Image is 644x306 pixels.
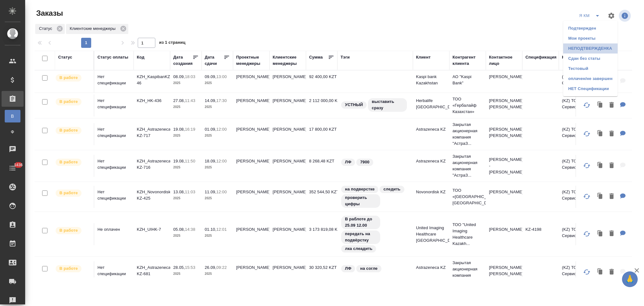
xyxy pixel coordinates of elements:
p: KZH_HK-436 [137,98,167,104]
p: В работе [59,190,78,196]
td: [PERSON_NAME] [269,223,306,245]
p: ЛФ [345,265,351,272]
li: Мои проекты [563,33,618,43]
p: Astrazeneca KZ [416,158,446,164]
button: Обновить [579,158,594,173]
p: 01.09, [205,127,216,132]
p: 2025 [173,271,198,277]
p: ТОО "United Imaging Healthcare Kazakh... [452,222,483,247]
p: Kaspi bank Kazakhstan [416,74,446,86]
div: Клиент [416,54,430,60]
p: 18:03 [185,74,195,79]
td: 352 544,50 KZT [306,186,337,208]
div: Код [137,54,144,60]
td: Нет спецификации [94,186,134,208]
div: Контрагент клиента [452,54,483,67]
div: Контактное лицо [489,54,519,67]
p: 12:00 [216,127,227,132]
td: [PERSON_NAME] [269,94,306,116]
td: [PERSON_NAME] [233,71,269,93]
div: В раблоте до 25.09 12.00, передать на подвёрстку, лка слеадить [341,215,410,253]
p: 2025 [173,80,198,86]
p: 2025 [205,195,230,201]
td: [PERSON_NAME] [486,186,522,208]
p: 13.08, [173,190,185,194]
li: Тестовый [563,64,618,74]
p: В работе [59,159,78,165]
p: 01.10, [205,227,216,232]
div: Статус [58,54,72,60]
div: Сумма [309,54,323,60]
p: 17:30 [216,98,227,103]
div: Выставляет ПМ после принятия заказа от КМа [55,126,91,135]
p: ТОО «Гербалайф Казахстан» [452,96,483,115]
div: Выставляет ПМ после принятия заказа от КМа [55,226,91,235]
span: 🙏 [625,273,635,286]
td: [PERSON_NAME] [269,186,306,208]
button: Удалить [606,159,617,172]
p: В работе [59,127,78,133]
p: 12:00 [216,159,227,163]
td: (KZ) ТОО «Атлас Лэнгвидж Сервисез» [559,155,634,177]
p: Закрытая акционерная компания "АстраЗ... [452,153,483,178]
td: [PERSON_NAME] -[PERSON_NAME] [486,153,522,178]
p: 18.09, [205,159,216,163]
td: Нет спецификации [94,123,134,145]
div: Дата создания [173,54,192,67]
div: Выставляет ПМ после принятия заказа от КМа [55,98,91,106]
td: [PERSON_NAME] [233,123,269,145]
p: 2025 [205,233,230,239]
td: (KZ) ТОО «Атлас Лэнгвидж Сервисез» [559,71,634,93]
button: Клонировать [594,266,606,279]
td: KZ-4198 [522,223,559,245]
p: 14.09, [205,98,216,103]
p: 2025 [173,233,198,239]
p: United Imaging Healthcare [GEOGRAPHIC_DATA] [416,225,446,244]
p: 11.09, [205,190,216,194]
p: ТОО «[GEOGRAPHIC_DATA] [GEOGRAPHIC_DATA]» [452,187,483,206]
li: НЕПОДТВЕРЖДЕНКА [563,43,618,54]
button: Клонировать [594,99,606,112]
p: 2025 [205,104,230,110]
div: Выставляет ПМ после принятия заказа от КМа [55,158,91,167]
li: НЕТ Спецификации [563,84,618,94]
a: В [5,110,20,122]
td: Не оплачен [94,223,134,245]
p: Novonordisk KZ [416,189,446,195]
p: 11:43 [185,98,195,103]
div: Выставляет ПМ после принятия заказа от КМа [55,74,91,82]
td: 8 268,48 KZT [306,155,337,177]
div: УСТНЫЙ, выставить сразу [341,98,410,112]
p: Клиентские менеджеры [70,25,118,32]
td: 30 320,52 KZT [306,261,337,283]
td: Нет спецификации [94,261,134,283]
p: АО "Kaspi Bank" [452,74,483,86]
p: 13:00 [216,74,227,79]
td: [PERSON_NAME] [233,261,269,283]
span: Посмотреть информацию [619,10,632,22]
p: 19.08, [173,127,185,132]
div: ЛФ, на согле [341,264,410,273]
p: В работе [59,265,78,272]
p: Astrazeneca KZ [416,126,446,133]
button: 🙏 [622,271,638,287]
td: [PERSON_NAME] [486,223,522,245]
div: ЛФ, 7900 [341,158,410,167]
p: 08.09, [173,74,185,79]
p: лка слеадить [345,246,372,252]
p: на подверстке [345,186,375,192]
td: [PERSON_NAME] [233,186,269,208]
td: [PERSON_NAME] [269,71,306,93]
p: 15:53 [185,265,195,270]
p: проверить цифры [345,195,376,207]
p: 11:03 [185,190,195,194]
button: Обновить [579,226,594,241]
p: Закрытая акционерная компания "АстраЗ... [452,260,483,285]
td: [PERSON_NAME] [PERSON_NAME] [486,94,522,116]
button: Клонировать [594,190,606,203]
button: Удалить [606,99,617,112]
td: [PERSON_NAME] [233,94,269,116]
div: Проектные менеджеры [236,54,266,67]
button: Удалить [606,190,617,203]
p: В работе [59,75,78,81]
